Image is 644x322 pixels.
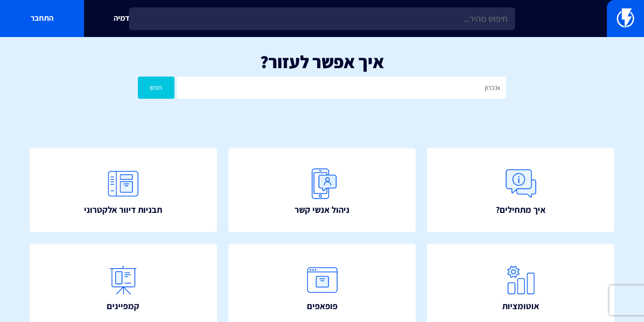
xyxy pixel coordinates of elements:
[84,203,162,216] span: תבניות דיוור אלקטרוני
[177,77,507,99] input: חיפוש
[228,148,416,233] a: ניהול אנשי קשר
[295,203,349,216] span: ניהול אנשי קשר
[30,148,217,233] a: תבניות דיוור אלקטרוני
[496,203,546,216] span: איך מתחילים?
[15,52,629,72] h1: איך אפשר לעזור?
[502,300,539,313] span: אוטומציות
[307,300,338,313] span: פופאפים
[138,77,174,99] button: חפש
[107,300,139,313] span: קמפיינים
[129,7,515,30] input: חיפוש מהיר...
[427,148,614,233] a: איך מתחילים?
